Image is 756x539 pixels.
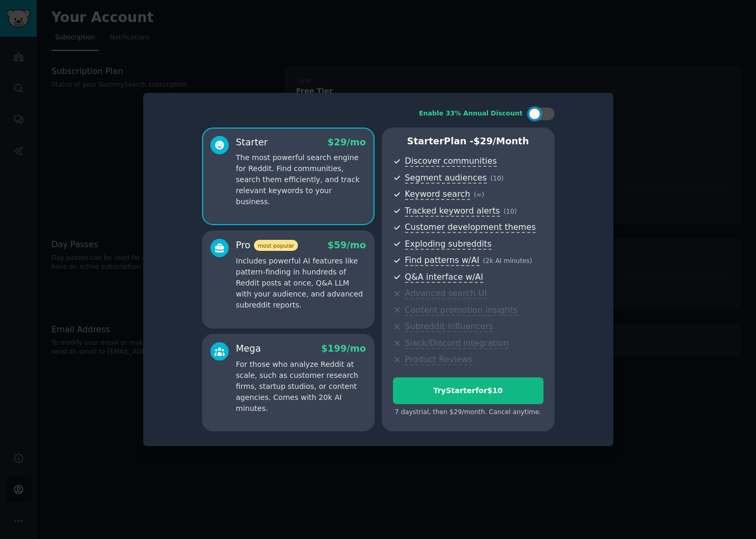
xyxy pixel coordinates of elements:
span: $ 29 /month [474,136,529,146]
span: Keyword search [405,189,471,200]
span: Find patterns w/AI [405,255,480,266]
span: Subreddit influencers [405,321,493,332]
span: Slack/Discord integration [405,338,509,349]
span: $ 199 /mo [321,343,366,354]
p: Includes powerful AI features like pattern-finding in hundreds of Reddit posts at once, Q&A LLM w... [236,256,366,311]
span: $ 29 /mo [327,137,366,147]
p: For those who analyze Reddit at scale, such as customer research firms, startup studios, or conte... [236,359,366,414]
span: ( 10 ) [491,175,504,182]
span: Exploding subreddits [405,239,492,250]
span: Segment audiences [405,173,487,184]
span: Content promotion insights [405,305,518,316]
div: Pro [236,239,298,252]
span: ( ∞ ) [474,191,484,198]
span: $ 59 /mo [327,240,366,250]
span: Product Reviews [405,354,473,365]
span: Q&A interface w/AI [405,272,483,283]
div: Try Starter for $10 [393,385,543,396]
span: Advanced search UI [405,288,487,299]
span: ( 2k AI minutes ) [483,257,533,265]
div: Enable 33% Annual Discount [419,109,523,119]
button: TryStarterfor$10 [393,377,544,404]
div: Mega [236,342,261,355]
span: ( 10 ) [504,208,517,215]
span: most popular [254,240,298,251]
p: The most powerful search engine for Reddit. Find communities, search them efficiently, and track ... [236,152,366,207]
span: Tracked keyword alerts [405,206,500,217]
div: Starter [236,136,268,149]
div: 7 days trial, then $ 29 /month . Cancel anytime. [393,408,544,417]
span: Discover communities [405,156,497,167]
span: Customer development themes [405,222,536,233]
p: Starter Plan - [393,135,544,148]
